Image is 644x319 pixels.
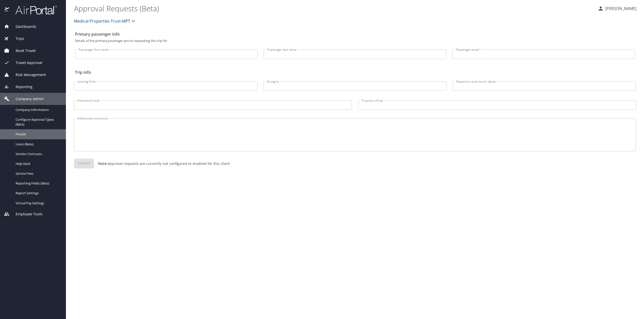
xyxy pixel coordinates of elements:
span: Help Desk [16,161,60,166]
span: Company Information [16,107,60,112]
span: Reporting [9,84,32,90]
span: Service Fees [16,171,60,176]
span: Medical Properties Trust-MPT [74,18,130,25]
span: Trips [9,36,24,41]
span: Report Settings [16,191,60,196]
button: [PERSON_NAME] [596,4,638,13]
span: Book Travel [9,48,36,53]
img: airportal-logo.png [10,5,57,15]
p: Details of the primary passenger you're requesting this trip for [75,39,635,42]
img: icon-airportal.png [5,5,10,15]
span: Company Admin [9,96,44,102]
span: Configure Approval Types (Beta) [16,117,60,127]
span: Vendor Contracts [16,152,60,156]
h2: Primary passenger info [75,30,635,38]
button: Medical Properties Trust-MPT [72,16,138,26]
span: Risk Management [9,72,46,78]
span: Travel Approval [9,60,42,66]
h2: Trip info [75,68,635,76]
span: Users (Beta) [16,142,60,147]
p: [PERSON_NAME] [604,6,636,12]
strong: Note: [98,161,108,166]
h1: Approval Requests (Beta) [74,1,594,16]
span: Employee Tools [9,211,43,217]
p: Approval requests are currently not configured or enabled for this client [94,161,230,166]
span: Dashboards [9,24,36,29]
span: People [16,132,60,137]
span: Reporting Fields (Beta) [16,181,60,186]
span: Virtual Pay Settings [16,201,60,206]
